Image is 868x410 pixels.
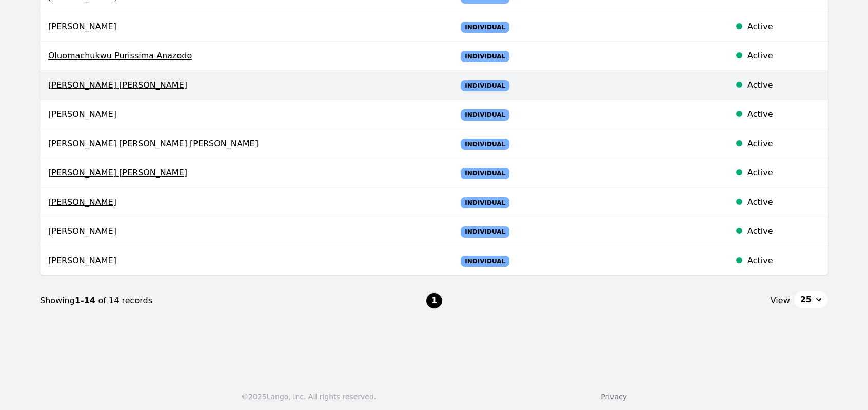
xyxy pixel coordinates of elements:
[794,291,828,308] button: 25
[461,256,509,267] span: Individual
[40,295,426,307] div: Showing of 14 records
[461,80,509,91] span: Individual
[461,226,509,238] span: Individual
[800,294,812,306] span: 25
[747,21,820,33] div: Active
[747,138,820,150] div: Active
[48,79,440,91] span: [PERSON_NAME] [PERSON_NAME]
[461,22,509,33] span: Individual
[747,196,820,208] div: Active
[747,167,820,179] div: Active
[48,255,440,267] span: [PERSON_NAME]
[461,139,509,150] span: Individual
[241,392,376,402] div: © 2025 Lango, Inc. All rights reserved.
[747,108,820,121] div: Active
[48,138,440,150] span: [PERSON_NAME] [PERSON_NAME] [PERSON_NAME]
[461,51,509,62] span: Individual
[48,21,440,33] span: [PERSON_NAME]
[747,50,820,62] div: Active
[461,168,509,179] span: Individual
[48,167,440,179] span: [PERSON_NAME] [PERSON_NAME]
[75,296,98,305] span: 1-14
[48,108,440,121] span: [PERSON_NAME]
[747,225,820,238] div: Active
[601,393,627,401] a: Privacy
[48,225,440,238] span: [PERSON_NAME]
[747,79,820,91] div: Active
[461,109,509,121] span: Individual
[771,295,790,307] span: View
[48,196,440,208] span: [PERSON_NAME]
[48,50,440,62] span: Oluomachukwu Purissima Anazodo
[747,255,820,267] div: Active
[40,276,828,326] nav: Page navigation
[461,197,509,208] span: Individual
